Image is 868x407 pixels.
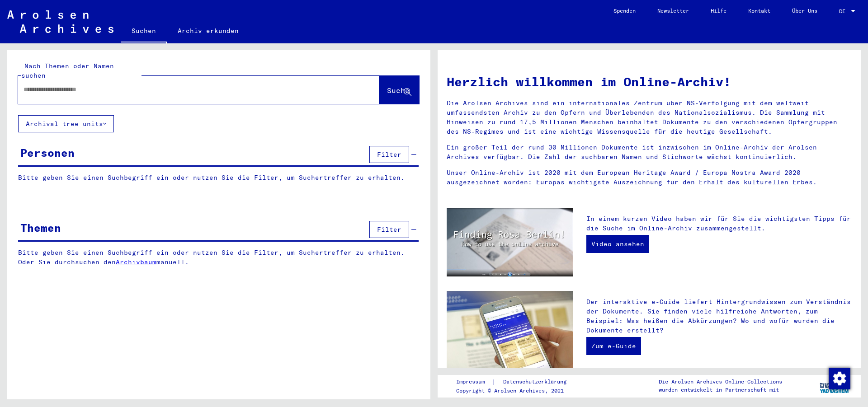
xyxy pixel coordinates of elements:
a: Archiv erkunden [167,20,250,42]
button: Suche [379,76,419,104]
p: Die Arolsen Archives sind ein internationales Zentrum über NS-Verfolgung mit dem weltweit umfasse... [447,98,852,136]
div: Themen [20,220,61,236]
span: Filter [377,225,401,234]
p: Unser Online-Archiv ist 2020 mit dem European Heritage Award / Europa Nostra Award 2020 ausgezeic... [447,168,852,187]
mat-label: Nach Themen oder Namen suchen [21,62,114,80]
a: Suchen [121,20,167,43]
img: Arolsen_neg.svg [7,10,113,33]
img: yv_logo.png [818,374,852,397]
button: Filter [369,221,409,238]
p: Ein großer Teil der rund 30 Millionen Dokumente ist inzwischen im Online-Archiv der Arolsen Archi... [447,143,852,162]
span: DE [839,8,849,14]
p: Die Arolsen Archives Online-Collections [659,378,782,386]
span: Suche [387,86,410,95]
img: eguide.jpg [447,291,573,375]
button: Filter [369,146,409,163]
img: video.jpg [447,208,573,276]
a: Impressum [456,377,492,387]
h1: Herzlich willkommen im Online-Archiv! [447,72,852,91]
a: Archivbaum [116,258,156,266]
a: Zum e-Guide [586,337,641,355]
button: Archival tree units [18,115,114,132]
div: | [456,377,577,387]
p: Bitte geben Sie einen Suchbegriff ein oder nutzen Sie die Filter, um Suchertreffer zu erhalten. [18,173,419,182]
p: wurden entwickelt in Partnerschaft mit [659,386,782,394]
span: Filter [377,150,401,159]
div: Personen [20,145,75,161]
a: Datenschutzerklärung [496,377,577,387]
img: Zustimmung ändern [829,368,850,389]
p: In einem kurzen Video haben wir für Sie die wichtigsten Tipps für die Suche im Online-Archiv zusa... [586,214,852,233]
p: Copyright © Arolsen Archives, 2021 [456,387,577,395]
a: Video ansehen [586,235,649,253]
p: Bitte geben Sie einen Suchbegriff ein oder nutzen Sie die Filter, um Suchertreffer zu erhalten. O... [18,248,419,267]
p: Der interaktive e-Guide liefert Hintergrundwissen zum Verständnis der Dokumente. Sie finden viele... [586,297,852,335]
